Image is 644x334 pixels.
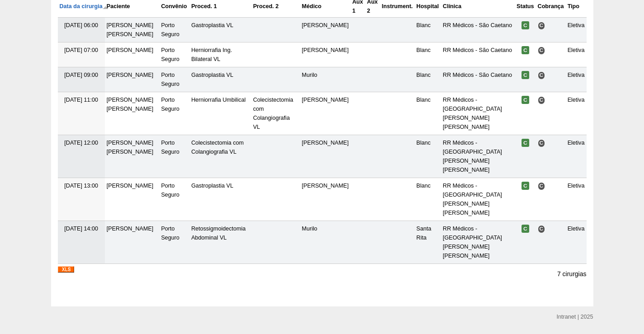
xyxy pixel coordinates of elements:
[522,139,529,147] span: Confirmada
[522,21,529,29] span: Confirmada
[566,18,587,42] td: Eletiva
[64,72,98,78] span: [DATE] 09:00
[64,22,98,28] span: [DATE] 06:00
[566,67,587,92] td: Eletiva
[538,225,545,233] span: Consultório
[566,42,587,67] td: Eletiva
[538,139,545,147] span: Consultório
[300,135,351,178] td: [PERSON_NAME]
[522,96,529,104] span: Confirmada
[414,42,441,67] td: Blanc
[189,18,251,42] td: Gastroplastia VL
[441,42,515,67] td: RR Médicos - São Caetano
[189,178,251,221] td: Gastroplastia VL
[300,67,351,92] td: Murilo
[414,92,441,135] td: Blanc
[414,221,441,264] td: Santa Rita
[557,312,593,321] div: Intranet | 2025
[566,92,587,135] td: Eletiva
[64,97,98,103] span: [DATE] 11:00
[522,71,529,79] span: Confirmada
[566,178,587,221] td: Eletiva
[522,225,529,233] span: Confirmada
[105,92,160,135] td: [PERSON_NAME] [PERSON_NAME]
[159,221,189,264] td: Porto Seguro
[300,42,351,67] td: [PERSON_NAME]
[103,4,108,10] img: ordem decrescente
[441,178,515,221] td: RR Médicos - [GEOGRAPHIC_DATA][PERSON_NAME][PERSON_NAME]
[189,42,251,67] td: Herniorrafia Ing. Bilateral VL
[538,47,545,54] span: Consultório
[159,178,189,221] td: Porto Seguro
[64,140,98,146] span: [DATE] 12:00
[58,266,74,273] img: XLS
[189,135,251,178] td: Colecistectomia com Colangiografia VL
[159,42,189,67] td: Porto Seguro
[105,221,160,264] td: [PERSON_NAME]
[60,3,108,9] a: Data da cirurgia
[300,178,351,221] td: [PERSON_NAME]
[105,42,160,67] td: [PERSON_NAME]
[538,96,545,104] span: Consultório
[566,135,587,178] td: Eletiva
[522,46,529,54] span: Confirmada
[522,182,529,190] span: Confirmada
[441,221,515,264] td: RR Médicos - [GEOGRAPHIC_DATA][PERSON_NAME][PERSON_NAME]
[557,270,587,278] p: 7 cirurgias
[414,18,441,42] td: Blanc
[189,67,251,92] td: Gastroplastia VL
[414,178,441,221] td: Blanc
[566,221,587,264] td: Eletiva
[441,67,515,92] td: RR Médicos - São Caetano
[538,71,545,79] span: Consultório
[159,135,189,178] td: Porto Seguro
[189,92,251,135] td: Herniorrafia Umbilical
[251,92,300,135] td: Colecistectomia com Colangiografia VL
[159,18,189,42] td: Porto Seguro
[414,67,441,92] td: Blanc
[441,135,515,178] td: RR Médicos - [GEOGRAPHIC_DATA][PERSON_NAME][PERSON_NAME]
[105,67,160,92] td: [PERSON_NAME]
[64,226,98,232] span: [DATE] 14:00
[189,221,251,264] td: Retossigmoidectomia Abdominal VL
[441,92,515,135] td: RR Médicos - [GEOGRAPHIC_DATA][PERSON_NAME][PERSON_NAME]
[105,18,160,42] td: [PERSON_NAME] [PERSON_NAME]
[64,47,98,53] span: [DATE] 07:00
[105,135,160,178] td: [PERSON_NAME] [PERSON_NAME]
[414,135,441,178] td: Blanc
[538,182,545,190] span: Consultório
[105,178,160,221] td: [PERSON_NAME]
[441,18,515,42] td: RR Médicos - São Caetano
[300,221,351,264] td: Murilo
[300,18,351,42] td: [PERSON_NAME]
[300,92,351,135] td: [PERSON_NAME]
[159,92,189,135] td: Porto Seguro
[538,22,545,29] span: Consultório
[64,183,98,189] span: [DATE] 13:00
[159,67,189,92] td: Porto Seguro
